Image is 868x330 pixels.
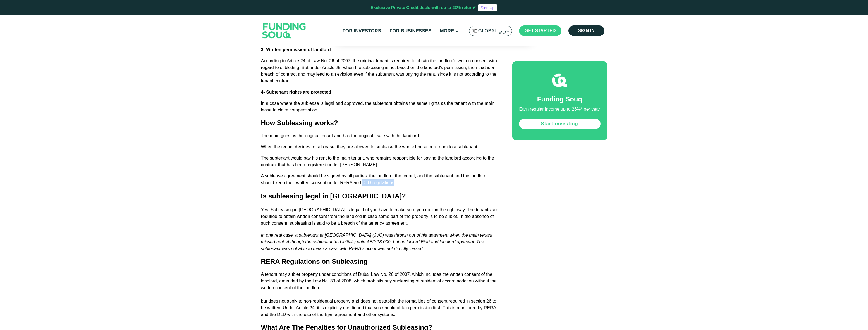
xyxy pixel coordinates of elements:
[261,192,406,200] span: Is subleasing legal in [GEOGRAPHIC_DATA]?
[440,28,454,34] span: More
[552,73,567,88] img: fsicon
[578,28,595,33] span: Sign in
[537,95,582,103] span: Funding Souq
[261,58,497,83] span: According to Article 24 of Law No. 26 of 2007, the original tenant is required to obtain the land...
[261,119,338,127] span: How Subleasing works?
[472,29,477,33] img: SA Flag
[261,101,494,112] span: In a case where the sublease is legal and approved, the subtenant obtains the same rights as the ...
[388,26,433,35] a: For Businesses
[371,4,476,11] div: Exclusive Private Credit deals with up to 23% return*
[261,144,479,149] span: When the tenant decides to sublease, they are allowed to sublease the whole house or a room to a ...
[261,258,368,265] span: RERA Regulations on Subleasing
[261,174,487,185] span: A sublease agreement should be signed by all parties: the landlord, the tenant, and the subtenant...
[261,133,420,138] span: The main guest is the original tenant and has the original lease with the landlord.
[568,25,604,36] a: Sign in
[261,156,494,167] span: The subtenant would pay his rent to the main tenant, who remains responsible for paying the landl...
[478,4,498,11] a: Sign Up
[261,272,497,317] span: A tenant may sublet property under conditions of Dubai Law No. 26 of 2007, which includes the wri...
[525,28,556,33] span: Get started
[257,16,312,45] img: Logo
[261,207,498,225] span: Yes, Subleasing in [GEOGRAPHIC_DATA] is legal, but you have to make sure you do it in the right w...
[261,90,331,94] span: 4- Subtenant rights are protected
[519,119,601,129] a: Start investing
[261,233,492,251] span: In one real case, a subtenant at [GEOGRAPHIC_DATA] (JVC) was thrown out of his apartment when the...
[261,47,331,52] span: 3- Written permission of landlord
[341,26,383,35] a: For Investors
[519,106,600,113] div: Earn regular income up to 26%* per year
[478,28,509,34] span: Global عربي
